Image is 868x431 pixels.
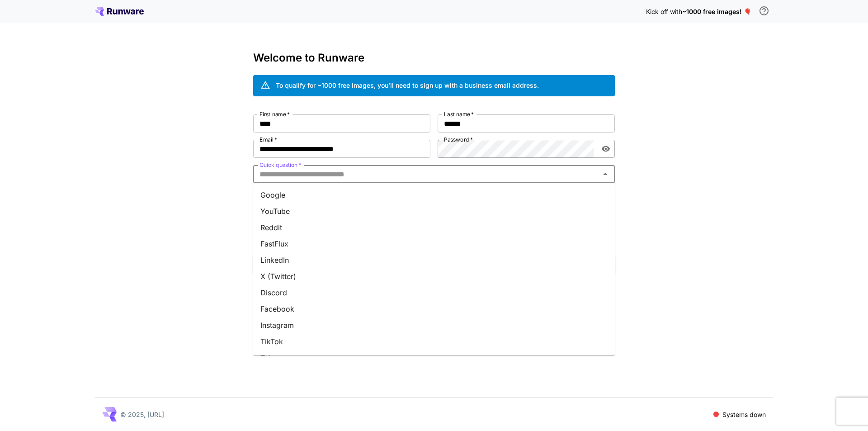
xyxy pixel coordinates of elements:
li: LinkedIn [253,252,615,268]
label: Password [444,136,473,143]
li: Instagram [253,317,615,333]
li: Discord [253,284,615,301]
button: In order to qualify for free credit, you need to sign up with a business email address and click ... [755,2,773,20]
label: Last name [444,110,474,118]
label: First name [259,110,290,118]
label: Quick question [259,161,301,169]
li: FastFlux [253,236,615,252]
li: TikTok [253,333,615,350]
li: Reddit [253,219,615,236]
p: Systems down [722,410,766,419]
span: ~1000 free images! 🎈 [682,8,751,15]
li: Telegram [253,350,615,366]
li: YouTube [253,203,615,219]
li: X (Twitter) [253,268,615,284]
div: To qualify for ~1000 free images, you’ll need to sign up with a business email address. [276,81,539,90]
button: Close [599,168,612,180]
li: Google [253,187,615,203]
li: Facebook [253,301,615,317]
label: Email [259,136,277,143]
span: Kick off with [646,8,682,15]
h3: Welcome to Runware [253,52,615,64]
p: © 2025, [URL] [120,410,164,419]
button: toggle password visibility [598,141,614,157]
